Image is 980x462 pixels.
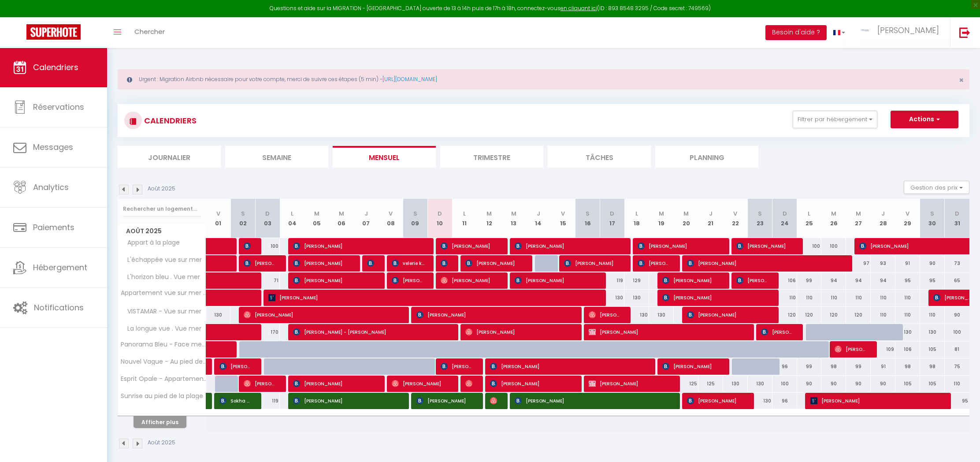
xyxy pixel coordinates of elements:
[852,17,950,48] a: ... [PERSON_NAME]
[846,255,871,272] div: 97
[379,199,403,238] th: 08
[945,324,969,340] div: 100
[871,358,895,375] div: 91
[575,199,600,238] th: 16
[490,375,572,392] span: [PERSON_NAME]
[772,272,797,289] div: 106
[821,290,846,306] div: 110
[895,272,920,289] div: 95
[293,324,449,340] span: [PERSON_NAME] - [PERSON_NAME]
[895,376,920,392] div: 105
[895,255,920,272] div: 91
[33,101,84,112] span: Réservations
[206,307,231,323] div: 130
[736,272,769,289] span: [PERSON_NAME]
[255,199,280,238] th: 03
[293,238,425,254] span: [PERSON_NAME]
[772,376,797,392] div: 100
[797,290,822,306] div: 110
[959,75,964,86] span: ×
[906,209,909,218] abbr: V
[945,376,969,392] div: 110
[662,358,720,375] span: [PERSON_NAME]
[846,376,871,392] div: 90
[895,290,920,306] div: 110
[244,238,252,254] span: Sophie GP
[416,306,573,323] span: [PERSON_NAME]
[33,62,78,73] span: Calendriers
[564,255,622,272] span: [PERSON_NAME]
[441,272,498,289] span: [PERSON_NAME]
[219,358,252,375] span: [PERSON_NAME]
[293,272,375,289] span: [PERSON_NAME]
[955,209,959,218] abbr: D
[920,307,945,323] div: 110
[537,209,540,218] abbr: J
[821,272,846,289] div: 94
[920,376,945,392] div: 105
[33,142,73,153] span: Messages
[392,255,425,272] span: velerie kebli
[736,238,794,254] span: [PERSON_NAME]
[33,182,69,193] span: Analytics
[858,26,872,35] img: ...
[797,376,822,392] div: 90
[723,376,748,392] div: 130
[333,146,436,168] li: Mensuel
[821,376,846,392] div: 90
[871,376,895,392] div: 90
[477,199,501,238] th: 12
[761,324,794,340] span: [PERSON_NAME]
[118,69,969,89] div: Urgent : Migration Airbnb nécessaire pour votre compte, merci de suivre ces étapes (5 min) -
[526,199,551,238] th: 14
[427,199,452,238] th: 10
[945,341,969,358] div: 81
[142,111,197,130] h3: CALENDRIERS
[255,324,280,340] div: 170
[945,199,969,238] th: 31
[441,238,498,254] span: [PERSON_NAME]
[438,209,442,218] abbr: D
[871,341,895,358] div: 109
[511,209,516,218] abbr: M
[225,146,328,168] li: Semaine
[465,255,523,272] span: [PERSON_NAME]
[293,375,375,392] span: [PERSON_NAME]
[586,209,590,218] abbr: S
[748,376,772,392] div: 130
[709,209,713,218] abbr: J
[206,199,231,238] th: 01
[490,392,498,409] span: [PERSON_NAME]
[280,199,304,238] th: 04
[904,181,969,194] button: Gestion des prix
[403,199,428,238] th: 09
[772,358,797,375] div: 96
[255,238,280,254] div: 100
[314,209,319,218] abbr: M
[367,255,375,272] span: [PERSON_NAME]
[797,238,822,254] div: 100
[486,209,492,218] abbr: M
[797,307,822,323] div: 120
[561,209,565,218] abbr: V
[148,439,175,447] p: Août 2025
[662,289,769,306] span: [PERSON_NAME]
[871,307,895,323] div: 110
[846,290,871,306] div: 110
[683,209,689,218] abbr: M
[119,255,204,265] span: L'échappée vue sur mer
[26,24,81,40] img: Super Booking
[364,209,368,218] abbr: J
[413,209,417,218] abbr: S
[624,290,649,306] div: 130
[748,393,772,409] div: 130
[515,392,671,409] span: [PERSON_NAME]
[339,209,344,218] abbr: M
[465,375,474,392] span: [PERSON_NAME]
[748,199,772,238] th: 23
[548,146,651,168] li: Tâches
[945,272,969,289] div: 65
[293,255,351,272] span: [PERSON_NAME]
[600,290,625,306] div: 130
[821,307,846,323] div: 120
